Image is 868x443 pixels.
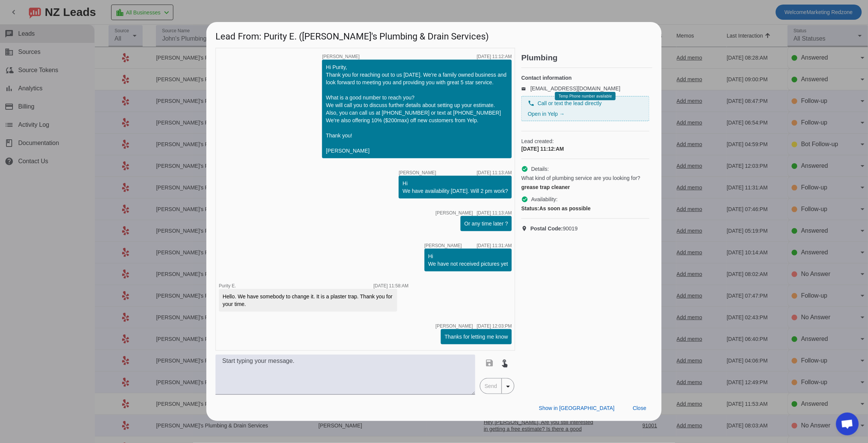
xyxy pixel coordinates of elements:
[521,166,528,172] mat-icon: check_circle
[436,324,473,328] span: [PERSON_NAME]
[425,243,462,248] span: [PERSON_NAME]
[464,220,508,227] div: Or any time later ?
[206,22,662,47] h1: Lead From: Purity E. ([PERSON_NAME]'s Plumbing & Drain Services)
[530,225,563,232] strong: Postal Code:
[521,183,649,191] div: grease trap cleaner
[521,205,649,212] div: As soon as possible
[531,195,558,203] span: Availability:
[503,382,513,391] mat-icon: arrow_drop_down
[436,211,473,215] span: [PERSON_NAME]
[374,284,409,288] div: [DATE] 11:58:AM
[326,63,508,154] div: Hi Purity, Thank you for reaching out to us [DATE]. We're a family owned business and look forwar...
[477,211,512,215] div: [DATE] 11:13:AM
[223,293,393,308] div: Hello. We have somebody to change it. It is a plaster trap. Thank you for your time.
[533,401,621,415] button: Show in [GEOGRAPHIC_DATA]
[219,283,236,289] span: Purity E.
[477,243,512,248] div: [DATE] 11:31:AM
[322,54,360,59] span: [PERSON_NAME]
[403,180,508,195] div: Hi We have availability [DATE]. Will 2 pm work?
[530,225,578,232] span: 90019
[477,54,512,59] div: [DATE] 11:12:AM
[559,94,612,98] span: Temp Phone number available
[538,99,602,107] span: Call or text the lead directly
[521,87,530,90] mat-icon: email
[539,405,615,411] span: Show in [GEOGRAPHIC_DATA]
[627,401,653,415] button: Close
[528,111,565,117] a: Open in Yelp →
[521,74,649,82] h4: Contact information
[428,252,508,268] div: Hi We have not received pictures yet
[633,405,646,411] span: Close
[836,413,859,435] div: Open chat
[530,85,620,91] a: [EMAIL_ADDRESS][DOMAIN_NAME]
[521,205,539,211] strong: Status:
[399,170,436,175] span: [PERSON_NAME]
[521,54,653,61] h2: Plumbing
[528,100,535,107] mat-icon: phone
[445,333,508,341] div: Thanks for letting me know
[521,196,528,203] mat-icon: check_circle
[531,165,549,173] span: Details:
[521,174,640,182] span: What kind of plumbing service are you looking for?
[477,324,512,328] div: [DATE] 12:03:PM
[521,137,649,145] span: Lead created:
[521,145,649,153] div: [DATE] 11:12:AM
[477,170,512,175] div: [DATE] 11:13:AM
[500,358,509,367] mat-icon: touch_app
[521,225,530,232] mat-icon: location_on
